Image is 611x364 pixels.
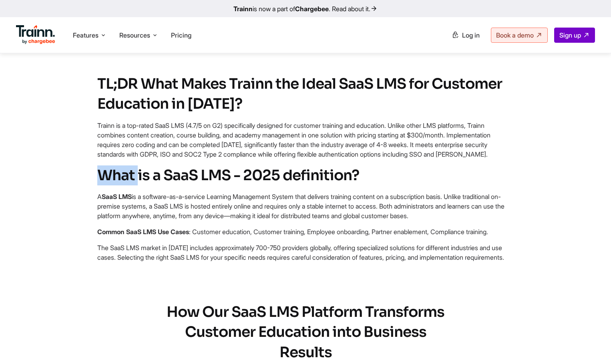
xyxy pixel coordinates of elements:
[571,326,611,364] div: Widget de chat
[97,165,514,185] h2: What is a SaaS LMS - 2025 definition?
[97,192,514,221] p: A is a software-as-a-service Learning Management System that delivers training content on a subsc...
[165,302,446,362] h2: How Our SaaS LMS Platform Transforms Customer Education into Business Results
[496,31,534,39] span: Book a demo
[97,121,514,159] p: Trainn is a top-rated SaaS LMS (4.7/5 on G2) specifically designed for customer training and educ...
[491,28,548,43] a: Book a demo
[97,227,514,237] p: : Customer education, Customer training, Employee onboarding, Partner enablement, Compliance trai...
[97,228,189,236] b: Common SaaS LMS Use Cases
[119,31,150,40] span: Resources
[295,5,329,13] b: Chargebee
[97,243,514,262] p: The SaaS LMS market in [DATE] includes approximately 700-750 providers globally, offering special...
[447,28,484,42] a: Log in
[571,326,611,364] iframe: Chat Widget
[233,5,253,13] b: Trainn
[462,31,480,39] span: Log in
[102,193,132,201] b: SaaS LMS
[97,74,514,114] h2: TL;DR What Makes Trainn the Ideal SaaS LMS for Customer Education in [DATE]?
[171,31,191,39] a: Pricing
[554,28,595,43] a: Sign up
[16,25,55,44] img: Trainn Logo
[73,31,98,40] span: Features
[559,31,581,39] span: Sign up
